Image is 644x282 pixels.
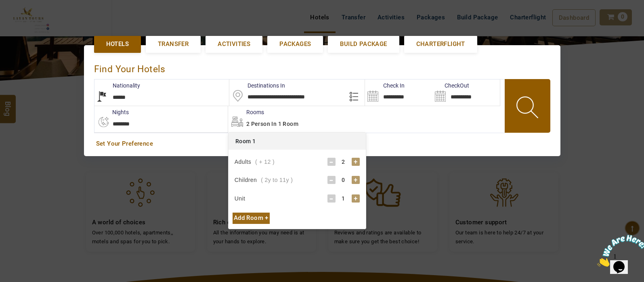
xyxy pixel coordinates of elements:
label: nights [94,108,129,116]
div: Find Your Hotels [94,55,550,79]
span: 2 Person in 1 Room [246,121,298,127]
div: + [352,158,360,166]
div: + [352,194,360,203]
label: Nationality [94,81,140,90]
span: Hotels [106,40,129,48]
label: Check In [365,81,405,90]
div: 0 [336,176,352,184]
div: Unit [235,194,250,203]
div: Adults [235,158,275,166]
a: Charterflight [404,36,477,52]
img: Chat attention grabber [3,3,53,35]
span: Build Package [340,40,387,48]
a: Set Your Preference [96,140,548,148]
span: Packages [279,40,311,48]
div: - [327,158,336,166]
iframe: chat widget [594,232,644,270]
a: Transfer [146,36,201,52]
div: 2 [336,158,352,166]
div: 1 [336,194,352,203]
span: Charterflight [416,40,465,48]
div: Children [235,176,293,184]
input: Search [432,79,500,106]
span: ( + 12 ) [255,159,275,165]
span: ( 2y to 11y ) [261,177,293,183]
div: - [327,194,336,203]
span: Room 1 [235,138,256,144]
label: Destinations In [229,81,285,90]
input: Search [365,79,432,106]
div: + [352,176,360,184]
a: Packages [267,36,323,52]
span: Transfer [158,40,189,48]
a: Build Package [328,36,399,52]
div: - [327,176,336,184]
span: Activities [218,40,250,48]
div: Add Room + [233,213,270,224]
a: Activities [206,36,262,52]
label: Rooms [228,108,264,116]
span: 1 [3,3,6,10]
label: CheckOut [432,81,469,90]
a: Hotels [94,36,141,52]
